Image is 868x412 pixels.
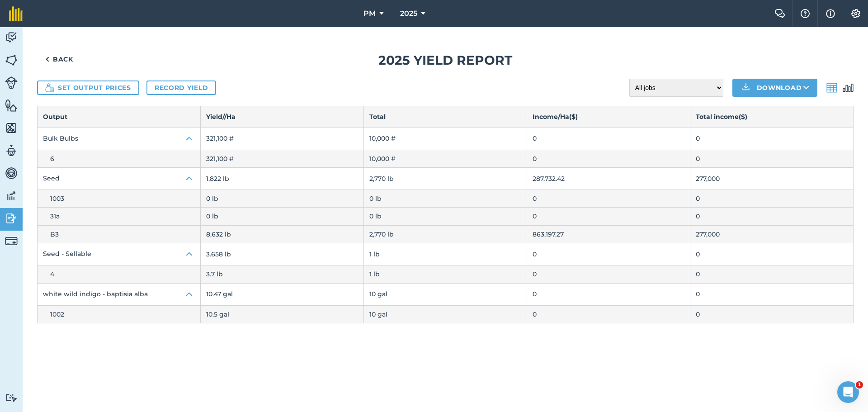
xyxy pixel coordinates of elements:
[732,79,817,97] button: Download
[364,150,527,167] td: 10,000 #
[364,265,527,283] td: 1 lb
[45,54,49,65] img: svg+xml;base64,PHN2ZyB4bWxucz0iaHR0cDovL3d3dy53My5vcmcvMjAwMC9zdmciIHdpZHRoPSI5IiBoZWlnaHQ9IjI0Ii...
[5,99,18,112] img: svg+xml;base64,PHN2ZyB4bWxucz0iaHR0cDovL3d3dy53My5vcmcvMjAwMC9zdmciIHdpZHRoPSI1NiIgaGVpZ2h0PSI2MC...
[527,190,690,208] td: 0
[527,243,690,265] td: 0
[690,305,854,323] td: 0
[201,283,364,305] td: 10.47 gal
[201,168,364,190] td: 1,822 lb
[690,190,854,208] td: 0
[527,128,690,150] td: 0
[527,265,690,283] td: 0
[37,81,139,95] button: Set output prices
[690,150,854,167] td: 0
[690,243,854,265] td: 0
[690,225,854,243] td: 277,000
[363,8,376,19] span: PM
[201,106,364,128] th: Yield/ / Ha
[5,144,18,157] img: svg+xml;base64,PD94bWwgdmVyc2lvbj0iMS4wIiBlbmNvZGluZz0idXRmLTgiPz4KPCEtLSBHZW5lcmF0b3I6IEFkb2JlIE...
[37,50,854,71] h1: 2025 Yield report
[527,150,690,167] td: 0
[50,230,59,238] span: B3
[50,155,54,163] span: 6
[5,235,18,247] img: svg+xml;base64,PD94bWwgdmVyc2lvbj0iMS4wIiBlbmNvZGluZz0idXRmLTgiPz4KPCEtLSBHZW5lcmF0b3I6IEFkb2JlIE...
[364,225,527,243] td: 2,770 lb
[5,189,18,203] img: svg+xml;base64,PD94bWwgdmVyc2lvbj0iMS4wIiBlbmNvZGluZz0idXRmLTgiPz4KPCEtLSBHZW5lcmF0b3I6IEFkb2JlIE...
[364,305,527,323] td: 10 gal
[50,310,64,318] span: 1002
[527,168,690,190] td: 287,732.42
[826,82,837,93] img: svg+xml;base64,PD94bWwgdmVyc2lvbj0iMS4wIiBlbmNvZGluZz0idXRmLTgiPz4KPCEtLSBHZW5lcmF0b3I6IEFkb2JlIE...
[5,76,18,89] img: svg+xml;base64,PD94bWwgdmVyc2lvbj0iMS4wIiBlbmNvZGluZz0idXRmLTgiPz4KPCEtLSBHZW5lcmF0b3I6IEFkb2JlIE...
[201,225,364,243] td: 8,632 lb
[38,106,201,128] th: Output
[527,305,690,323] td: 0
[201,305,364,323] td: 10.5 gal
[774,9,785,18] img: Two speech bubbles overlapping with the left bubble in the forefront
[50,212,60,220] span: 31a
[184,133,195,144] img: Icon representing open state
[5,31,18,44] img: svg+xml;base64,PD94bWwgdmVyc2lvbj0iMS4wIiBlbmNvZGluZz0idXRmLTgiPz4KPCEtLSBHZW5lcmF0b3I6IEFkb2JlIE...
[184,249,195,260] img: Icon representing open state
[201,208,364,225] td: 0 lb
[201,150,364,167] td: 321,100 #
[690,106,854,128] th: Total income ( $ )
[690,128,854,150] td: 0
[38,168,200,189] button: Seed
[364,283,527,305] td: 10 gal
[38,243,200,265] button: Seed - Sellable
[527,106,690,128] th: Income / Ha ( $ )
[184,289,195,300] img: Icon representing open state
[146,81,216,95] a: Record yield
[690,265,854,283] td: 0
[400,8,417,19] span: 2025
[364,128,527,150] td: 10,000 #
[364,168,527,190] td: 2,770 lb
[527,283,690,305] td: 0
[5,393,18,402] img: svg+xml;base64,PD94bWwgdmVyc2lvbj0iMS4wIiBlbmNvZGluZz0idXRmLTgiPz4KPCEtLSBHZW5lcmF0b3I6IEFkb2JlIE...
[9,6,23,21] img: fieldmargin Logo
[800,9,811,18] img: A question mark icon
[690,168,854,190] td: 277,000
[364,243,527,265] td: 1 lb
[826,8,835,19] img: svg+xml;base64,PHN2ZyB4bWxucz0iaHR0cDovL3d3dy53My5vcmcvMjAwMC9zdmciIHdpZHRoPSIxNyIgaGVpZ2h0PSIxNy...
[364,208,527,225] td: 0 lb
[38,284,200,305] button: white wild indigo - baptisia alba
[856,381,863,388] span: 1
[37,50,81,68] a: Back
[850,9,861,18] img: A cog icon
[184,173,195,184] img: Icon representing open state
[201,128,364,150] td: 321,100 #
[364,106,527,128] th: Total
[843,82,854,93] img: svg+xml;base64,PD94bWwgdmVyc2lvbj0iMS4wIiBlbmNvZGluZz0idXRmLTgiPz4KPCEtLSBHZW5lcmF0b3I6IEFkb2JlIE...
[5,212,18,225] img: svg+xml;base64,PD94bWwgdmVyc2lvbj0iMS4wIiBlbmNvZGluZz0idXRmLTgiPz4KPCEtLSBHZW5lcmF0b3I6IEFkb2JlIE...
[201,243,364,265] td: 3.658 lb
[45,83,54,92] img: Icon showing money bag and coins
[690,283,854,305] td: 0
[38,128,200,150] button: Bulk Bulbs
[837,381,859,403] iframe: Intercom live chat
[527,208,690,225] td: 0
[5,166,18,180] img: svg+xml;base64,PD94bWwgdmVyc2lvbj0iMS4wIiBlbmNvZGluZz0idXRmLTgiPz4KPCEtLSBHZW5lcmF0b3I6IEFkb2JlIE...
[5,121,18,135] img: svg+xml;base64,PHN2ZyB4bWxucz0iaHR0cDovL3d3dy53My5vcmcvMjAwMC9zdmciIHdpZHRoPSI1NiIgaGVpZ2h0PSI2MC...
[527,225,690,243] td: 863,197.27
[201,265,364,283] td: 3.7 lb
[5,53,18,67] img: svg+xml;base64,PHN2ZyB4bWxucz0iaHR0cDovL3d3dy53My5vcmcvMjAwMC9zdmciIHdpZHRoPSI1NiIgaGVpZ2h0PSI2MC...
[50,270,54,278] span: 4
[741,82,751,93] img: Download icon
[201,190,364,208] td: 0 lb
[50,194,64,203] span: 1003
[690,208,854,225] td: 0
[364,190,527,208] td: 0 lb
